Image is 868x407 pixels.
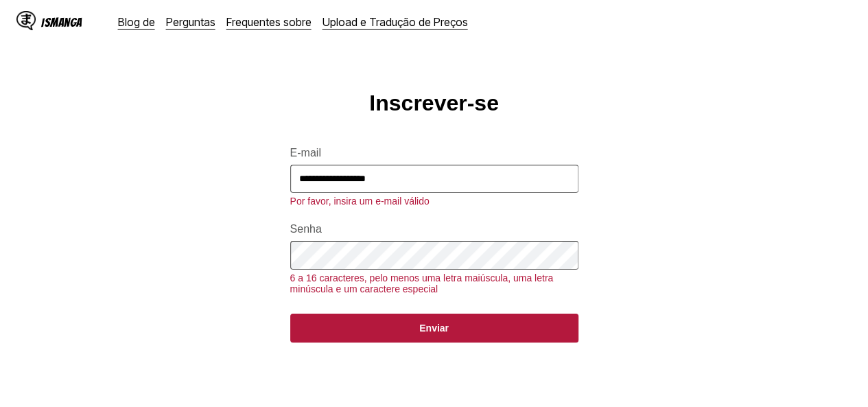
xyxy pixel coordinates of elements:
font: 6 a 16 caracteres, pelo menos uma letra maiúscula, uma letra minúscula e um caractere especial [290,272,554,294]
a: Frequentes sobre [226,15,312,29]
a: Logotipo IsMangaIsManga [16,11,107,33]
img: Logotipo IsManga [16,11,36,30]
font: E-mail [290,147,321,159]
a: Blog de [118,15,155,29]
font: Senha [290,223,322,235]
font: Por favor, insira um e-mail válido [290,196,430,207]
button: Enviar [290,314,578,342]
a: Perguntas [166,15,215,29]
font: Inscrever-se [369,91,499,115]
font: Enviar [419,323,449,334]
a: Upload e Tradução de Preços [322,15,468,29]
font: IsManga [41,16,82,29]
